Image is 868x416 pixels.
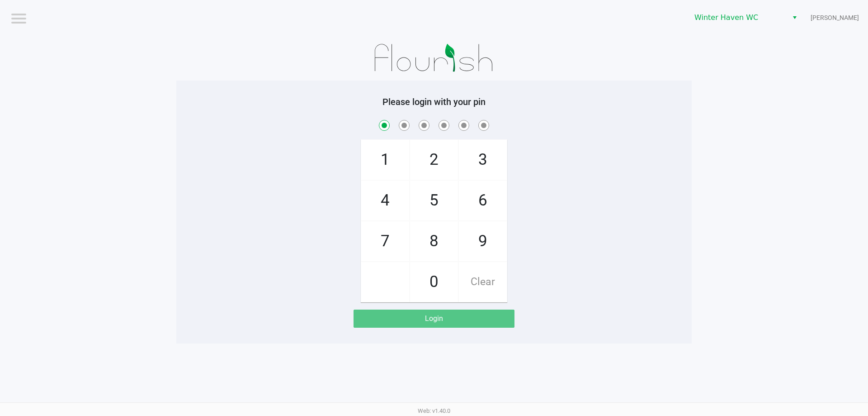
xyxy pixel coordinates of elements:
[459,140,507,180] span: 3
[361,140,409,180] span: 1
[694,12,783,23] span: Winter Haven WC
[361,181,409,220] span: 4
[410,140,458,180] span: 2
[183,96,685,107] h5: Please login with your pin
[459,221,507,261] span: 9
[410,181,458,220] span: 5
[459,181,507,220] span: 6
[811,13,859,23] span: [PERSON_NAME]
[788,10,801,26] button: Select
[459,262,507,302] span: Clear
[361,221,409,261] span: 7
[418,407,450,414] span: Web: v1.40.0
[410,262,458,302] span: 0
[410,221,458,261] span: 8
